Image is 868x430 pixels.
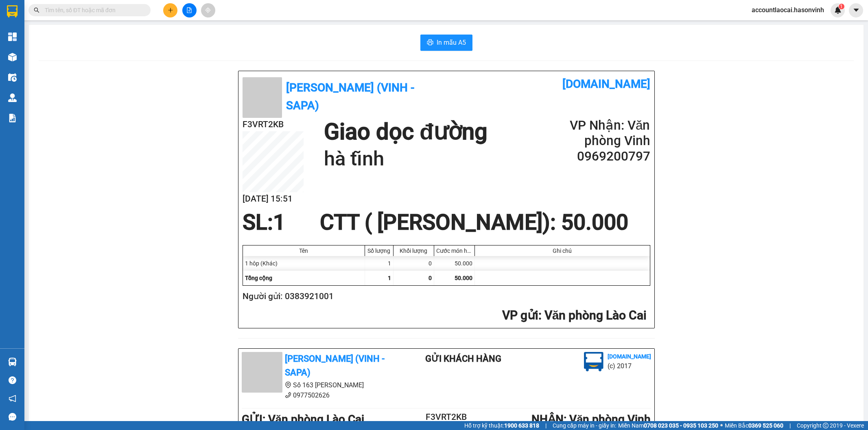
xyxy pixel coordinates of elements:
span: search [34,7,39,13]
h1: hà tĩnh [324,146,488,172]
strong: 1900 633 818 [504,422,539,429]
input: Tìm tên, số ĐT hoặc mã đơn [45,6,141,15]
span: | [789,421,791,430]
span: plus [168,7,173,13]
strong: 0369 525 060 [748,422,783,429]
strong: 0708 023 035 - 0935 103 250 [644,422,718,429]
img: logo.jpg [584,352,603,371]
div: Ghi chú [477,248,648,254]
span: copyright [823,423,829,428]
span: Miền Bắc [725,421,783,430]
span: SL: [243,210,273,235]
span: Tổng cộng [245,275,272,281]
img: warehouse-icon [8,358,17,366]
h2: 0969200797 [552,149,650,164]
button: file-add [182,3,197,17]
sup: 1 [839,4,844,9]
span: environment [285,382,291,388]
img: warehouse-icon [8,73,17,82]
li: Số 163 [PERSON_NAME] [242,380,393,390]
div: CTT ( [PERSON_NAME]) : 50.000 [315,210,633,235]
span: phone [285,392,291,398]
span: In mẫu A5 [437,37,466,48]
span: | [545,421,547,430]
span: caret-down [853,7,860,14]
b: NHẬN : Văn phòng Vinh [531,413,651,426]
span: 1 [273,210,285,235]
h2: [DATE] 15:51 [243,192,304,206]
button: aim [201,3,215,17]
li: 0977502626 [242,390,393,400]
span: question-circle [9,376,16,384]
b: Gửi khách hàng [425,354,501,364]
h2: Người gửi: 0383921001 [243,290,647,303]
h2: : Văn phòng Lào Cai [243,307,647,324]
b: [DOMAIN_NAME] [608,353,651,360]
b: [DOMAIN_NAME] [562,77,650,91]
div: 1 hôp (Khác) [243,256,365,271]
span: 1 [840,4,843,9]
span: Cung cấp máy in - giấy in: [553,421,616,430]
img: warehouse-icon [8,93,17,102]
button: plus [163,3,177,17]
span: 0 [429,275,432,281]
div: Cước món hàng [436,248,472,254]
img: logo-vxr [7,5,17,17]
img: dashboard-icon [8,33,17,41]
b: GỬI : Văn phòng Lào Cai [242,413,365,426]
img: icon-new-feature [834,7,842,14]
span: ⚪️ [720,424,723,427]
b: [PERSON_NAME] (Vinh - Sapa) [285,354,385,378]
span: 1 [388,275,391,281]
span: Hỗ trợ kỹ thuật: [464,421,539,430]
button: printerIn mẫu A5 [420,35,472,51]
img: solution-icon [8,114,17,122]
h2: F3VRT2KB [243,118,304,131]
h2: F3VRT2KB [412,410,481,424]
div: 1 [365,256,394,271]
b: [PERSON_NAME] (Vinh - Sapa) [286,81,415,112]
span: notification [9,395,16,402]
h1: Giao dọc đường [324,118,488,146]
button: caret-down [849,3,863,17]
div: Khối lượng [396,248,432,254]
li: (c) 2017 [608,361,651,371]
span: message [9,413,16,421]
div: Số lượng [367,248,391,254]
span: accountlaocai.hasonvinh [745,5,831,15]
span: Miền Nam [618,421,718,430]
span: VP gửi [502,308,538,322]
div: Tên [245,248,363,254]
h2: VP Nhận: Văn phòng Vinh [552,118,650,149]
span: aim [205,7,211,13]
span: 50.000 [455,275,472,281]
span: file-add [186,7,192,13]
span: printer [427,39,433,47]
img: warehouse-icon [8,53,17,61]
div: 50.000 [434,256,475,271]
div: 0 [394,256,434,271]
